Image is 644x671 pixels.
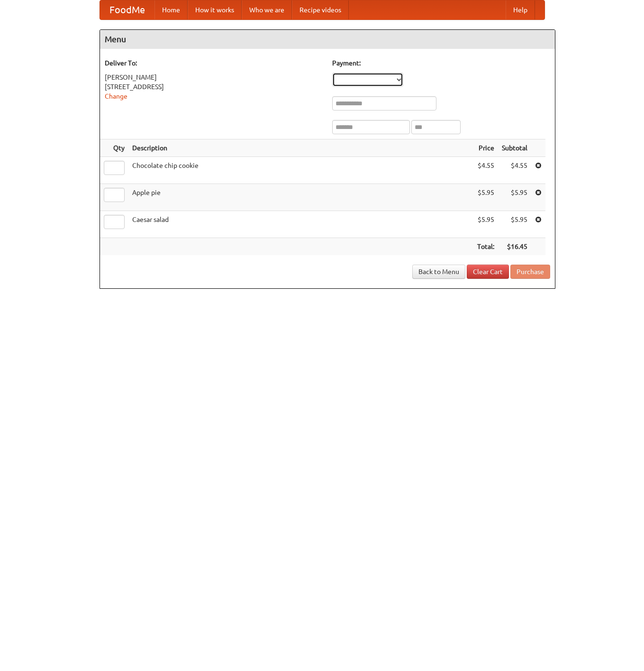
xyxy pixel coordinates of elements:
a: How it works [188,0,242,19]
th: Subtotal [498,139,531,157]
h4: Menu [100,30,555,49]
th: Description [128,139,473,157]
th: Price [473,139,498,157]
th: Total: [473,238,498,256]
td: Caesar salad [128,211,473,238]
a: FoodMe [100,0,154,19]
a: Who we are [242,0,292,19]
div: [STREET_ADDRESS] [105,82,323,92]
td: $5.95 [473,184,498,211]
button: Purchase [510,265,550,279]
a: Recipe videos [292,0,349,19]
a: Clear Cart [467,265,509,279]
a: Change [105,92,127,100]
h5: Deliver To: [105,58,323,68]
div: [PERSON_NAME] [105,73,323,82]
a: Back to Menu [412,265,465,279]
th: Qty [100,139,128,157]
th: $16.45 [498,238,531,256]
td: $4.55 [498,157,531,184]
a: Home [154,0,188,19]
td: $4.55 [473,157,498,184]
h5: Payment: [332,58,550,68]
td: $5.95 [498,211,531,238]
td: $5.95 [498,184,531,211]
td: Apple pie [128,184,473,211]
td: $5.95 [473,211,498,238]
td: Chocolate chip cookie [128,157,473,184]
a: Help [506,0,535,19]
